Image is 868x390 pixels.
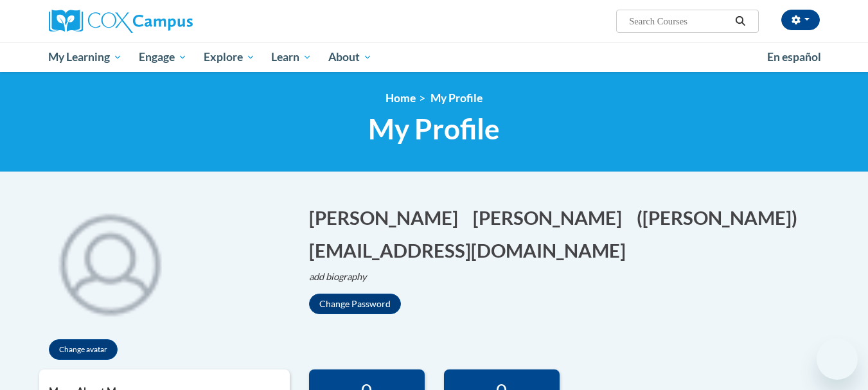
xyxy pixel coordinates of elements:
button: Account Settings [781,10,820,30]
div: Click to change the profile picture [39,191,181,333]
button: Edit email address [309,237,634,263]
button: Edit biography [309,270,377,284]
a: Engage [130,42,195,72]
span: My Learning [48,49,122,65]
button: Edit screen name [637,204,806,231]
input: Search Courses [628,13,731,29]
iframe: Button to launch messaging window [817,339,858,380]
span: Learn [271,49,312,65]
button: Search [731,13,750,29]
a: Home [385,91,416,105]
span: About [328,49,372,65]
a: About [320,42,380,72]
button: Edit last name [473,204,630,231]
span: Engage [139,49,187,65]
a: My Learning [40,42,131,72]
span: Explore [204,49,255,65]
span: En español [767,50,821,64]
span: My Profile [368,112,500,146]
button: Change avatar [49,339,118,360]
a: Learn [263,42,320,72]
img: Cox Campus [49,10,193,33]
button: Change Password [309,294,401,314]
i: add biography [309,271,367,282]
img: profile avatar [39,191,181,333]
span: My Profile [430,91,483,105]
button: Edit first name [309,204,466,231]
a: En español [759,44,829,71]
div: Main menu [30,42,839,72]
a: Explore [195,42,263,72]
